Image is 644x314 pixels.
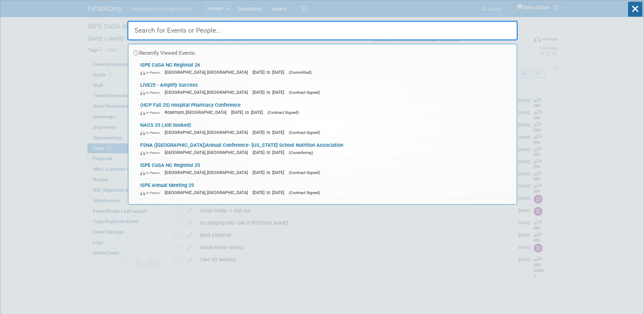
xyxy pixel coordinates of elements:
span: [GEOGRAPHIC_DATA], [GEOGRAPHIC_DATA] [165,130,251,135]
span: [GEOGRAPHIC_DATA], [GEOGRAPHIC_DATA] [165,90,251,95]
span: (Committed) [289,70,312,75]
span: In-Person [140,151,163,155]
span: (Contract Signed) [289,130,320,135]
span: [DATE] to [DATE] [253,90,288,95]
span: In-Person [140,171,163,175]
span: (Contract Signed) [289,90,320,95]
span: Rosemont, [GEOGRAPHIC_DATA] [165,110,230,115]
span: In-Person [140,70,163,75]
span: (Contract Signed) [268,110,299,115]
a: (HCP Fall 25) Hospital Pharmacy Conference In-Person Rosemont, [GEOGRAPHIC_DATA] [DATE] to [DATE]... [137,99,513,119]
a: ISPE CaSA NC Regional 25 In-Person [GEOGRAPHIC_DATA], [GEOGRAPHIC_DATA] [DATE] to [DATE] (Contrac... [137,159,513,179]
span: [GEOGRAPHIC_DATA], [GEOGRAPHIC_DATA] [165,150,251,155]
a: ISPE CaSA NC Regional 26 In-Person [GEOGRAPHIC_DATA], [GEOGRAPHIC_DATA] [DATE] to [DATE] (Committed) [137,59,513,78]
span: [GEOGRAPHIC_DATA], [GEOGRAPHIC_DATA] [165,170,251,175]
span: [DATE] to [DATE] [253,170,288,175]
input: Search for Events or People... [127,21,518,40]
a: NACS 25 (Jolt booked) In-Person [GEOGRAPHIC_DATA], [GEOGRAPHIC_DATA] [DATE] to [DATE] (Contract S... [137,119,513,139]
span: [GEOGRAPHIC_DATA], [GEOGRAPHIC_DATA] [165,70,251,75]
a: LIVE25 - Amplify Success In-Person [GEOGRAPHIC_DATA], [GEOGRAPHIC_DATA] [DATE] to [DATE] (Contrac... [137,79,513,99]
span: (Contract Signed) [289,190,320,195]
span: [DATE] to [DATE] [253,70,288,75]
span: In-Person [140,90,163,95]
a: ISPE Annual Meeting 25 In-Person [GEOGRAPHIC_DATA], [GEOGRAPHIC_DATA] [DATE] to [DATE] (Contract ... [137,179,513,199]
span: In-Person [140,110,163,115]
span: [DATE] to [DATE] [253,130,288,135]
span: In-Person [140,191,163,195]
span: In-Person [140,130,163,135]
span: [DATE] to [DATE] [231,110,266,115]
div: Recently Viewed Events: [132,44,513,59]
span: [DATE] to [DATE] [253,190,288,195]
span: (Contract Signed) [289,170,320,175]
span: [DATE] to [DATE] [253,150,288,155]
a: FSNA ([GEOGRAPHIC_DATA])Annual Conference- [US_STATE] School Nutrition Association In-Person [GEO... [137,139,513,159]
span: [GEOGRAPHIC_DATA], [GEOGRAPHIC_DATA] [165,190,251,195]
span: (Considering) [289,150,313,155]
